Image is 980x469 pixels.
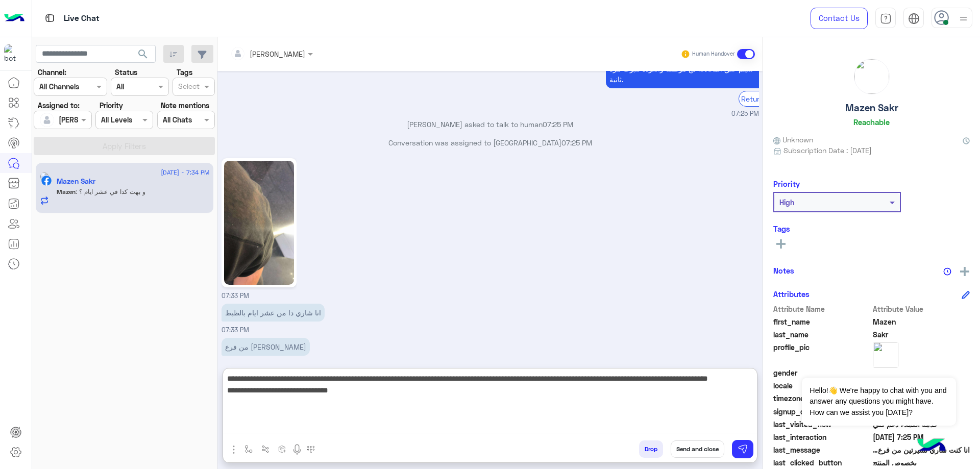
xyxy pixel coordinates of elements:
[773,380,871,391] span: locale
[228,443,240,456] img: send attachment
[224,161,294,285] img: 535106643_2438532086547024_1595874361052828976_n.jpg
[40,113,54,127] img: defaultAdmin.png
[873,304,970,314] span: Attribute Value
[278,445,286,453] img: create order
[873,342,898,367] img: picture
[38,100,80,111] label: Assigned to:
[873,329,970,340] span: Sakr
[4,44,22,63] img: 713415422032625
[773,316,871,327] span: first_name
[914,428,949,464] img: hulul-logo.png
[222,304,325,322] p: 19/8/2025, 7:33 PM
[873,432,970,442] span: 2025-08-19T16:25:19.672Z
[57,177,95,186] h5: Mazen Sakr
[773,224,970,233] h6: Tags
[222,119,759,130] p: [PERSON_NAME] asked to talk to human
[307,446,315,454] img: make a call
[43,12,56,24] img: tab
[854,59,889,94] img: picture
[773,432,871,442] span: last_interaction
[4,8,24,29] img: Logo
[639,440,663,458] button: Drop
[738,444,748,454] img: send message
[40,172,49,181] img: picture
[41,176,52,186] img: Facebook
[100,100,123,111] label: Priority
[773,457,871,468] span: last_clicked_button
[177,67,192,78] label: Tags
[773,445,871,455] span: last_message
[261,445,269,453] img: Trigger scenario
[76,188,145,195] span: و بهت كدا في عشر ايام ؟
[773,367,871,378] span: gender
[802,378,955,426] span: Hello!👋 We're happy to chat with you and answer any questions you might have. How can we assist y...
[543,120,573,129] span: 07:25 PM
[783,145,872,156] span: Subscription Date : [DATE]
[257,440,274,457] button: Trigger scenario
[731,109,759,119] span: 07:25 PM
[773,266,794,275] h6: Notes
[34,137,215,155] button: Apply Filters
[177,81,200,94] div: Select
[773,304,871,314] span: Attribute Name
[773,179,800,188] h6: Priority
[943,267,951,276] img: notes
[64,12,100,26] p: Live Chat
[222,292,249,300] span: 07:33 PM
[671,440,724,458] button: Send and close
[222,326,249,334] span: 07:33 PM
[960,267,969,276] img: add
[773,342,871,365] span: profile_pic
[773,419,871,430] span: last_visited_flow
[131,45,156,67] button: search
[957,12,970,25] img: profile
[880,13,892,24] img: tab
[773,289,810,299] h6: Attributes
[773,329,871,340] span: last_name
[873,445,970,455] span: انا كنت شاري تشيرتين من فرع عباس من حوالي عشر ايام
[161,168,209,177] span: [DATE] - 7:34 PM
[875,8,896,29] a: tab
[773,406,871,417] span: signup_date
[773,393,871,404] span: timezone
[222,338,310,356] p: 19/8/2025, 7:33 PM
[692,50,735,58] small: Human Handover
[739,91,787,107] div: Return to Bot
[244,445,253,453] img: select flow
[908,13,920,24] img: tab
[222,137,759,148] p: Conversation was assigned to [GEOGRAPHIC_DATA]
[291,443,303,456] img: send voice note
[773,134,813,145] span: Unknown
[873,457,970,468] span: بخصوص المنتج
[873,316,970,327] span: Mazen
[115,67,137,78] label: Status
[137,48,149,60] span: search
[274,440,291,457] button: create order
[38,67,66,78] label: Channel:
[845,102,898,114] h5: Mazen Sakr
[853,117,890,127] h6: Reachable
[561,138,592,147] span: 07:25 PM
[811,8,868,29] a: Contact Us
[57,188,76,195] span: Mazen
[240,440,257,457] button: select flow
[161,100,209,111] label: Note mentions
